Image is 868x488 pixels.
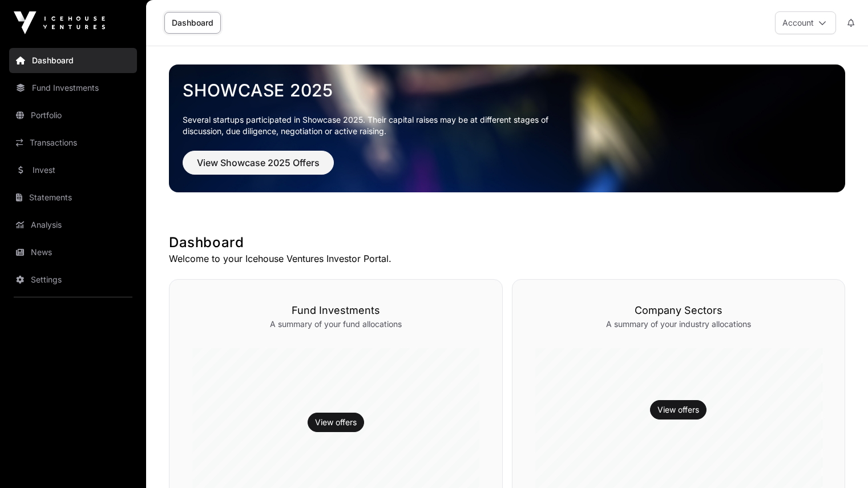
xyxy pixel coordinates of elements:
a: Statements [9,185,137,210]
img: Icehouse Ventures Logo [14,11,105,34]
button: View Showcase 2025 Offers [183,151,334,175]
span: View Showcase 2025 Offers [197,156,320,170]
a: Portfolio [9,103,137,128]
a: Showcase 2025 [183,80,831,100]
a: Transactions [9,130,137,155]
p: Several startups participated in Showcase 2025. Their capital raises may be at different stages o... [183,114,566,137]
p: Welcome to your Icehouse Ventures Investor Portal. [169,252,845,265]
h3: Fund Investments [192,303,479,318]
img: Showcase 2025 [169,64,845,192]
a: View Showcase 2025 Offers [183,162,334,174]
a: Analysis [9,212,137,237]
p: A summary of your industry allocations [535,318,822,330]
button: Account [775,11,836,34]
h1: Dashboard [169,233,845,252]
a: Fund Investments [9,75,137,100]
h3: Company Sectors [535,303,822,318]
a: View offers [657,404,699,416]
a: Dashboard [9,48,137,73]
a: Settings [9,267,137,292]
a: News [9,240,137,265]
button: View offers [650,400,706,420]
a: Dashboard [164,12,221,34]
button: View offers [308,413,364,432]
a: Invest [9,158,137,183]
iframe: Chat Widget [811,433,868,488]
a: View offers [315,417,357,428]
p: A summary of your fund allocations [192,318,479,330]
